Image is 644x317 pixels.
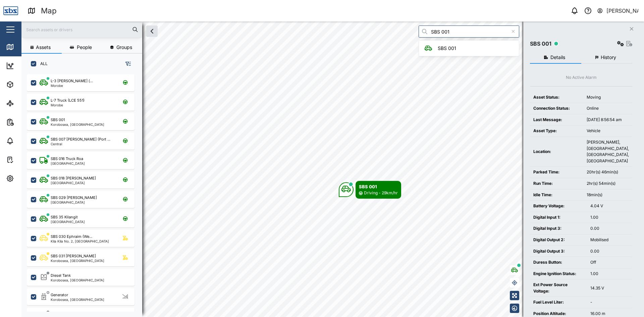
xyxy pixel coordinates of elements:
div: L-3 [PERSON_NAME] (... [51,78,93,84]
div: SBS 031 [PERSON_NAME] [51,253,96,259]
div: Kila Kila No. 2, [GEOGRAPHIC_DATA] [51,240,109,243]
div: [PERSON_NAME] [606,7,639,15]
span: People [77,45,92,50]
div: Location: [533,149,580,155]
span: Groups [116,45,132,50]
div: Diesel Tank [51,273,71,278]
div: 18min(s) [587,192,629,198]
div: Korobosea, [GEOGRAPHIC_DATA] [51,298,104,301]
div: Sites [17,100,34,107]
div: Map [41,5,57,17]
div: Settings [17,175,41,182]
div: Korobosea, [GEOGRAPHIC_DATA] [51,278,104,282]
div: Online [587,105,629,112]
div: [GEOGRAPHIC_DATA] [51,201,97,204]
div: Run Time: [533,180,580,187]
div: Last Message: [533,117,580,123]
span: Details [550,55,565,60]
div: Alarms [17,137,38,145]
img: Main Logo [3,3,18,18]
button: [PERSON_NAME] [597,6,639,15]
div: L-7 Truck (LCE 551) [51,98,85,103]
div: Position Altitude: [533,311,584,317]
div: SBS 029 [PERSON_NAME] [51,195,97,201]
label: ALL [36,61,48,66]
div: Map marker [339,181,401,199]
div: Idle Time: [533,192,580,198]
div: Asset Status: [533,94,580,101]
div: SBS 016 Truck Roa [51,156,83,162]
div: Driving - 29km/hr [364,190,398,196]
div: Digital Input 1: [533,214,584,221]
div: Connection Status: [533,105,580,112]
div: SBS 001 [51,117,65,123]
div: 1.00 [590,271,629,277]
div: SBS 001 [359,183,398,190]
div: Dashboard [17,62,48,69]
div: SBS 030 Ephraim (We... [51,234,92,240]
div: [GEOGRAPHIC_DATA] [51,181,96,184]
div: Parked Time: [533,169,580,175]
input: Search assets or drivers [25,24,138,35]
span: Assets [36,45,51,50]
div: Off [590,259,629,266]
div: Korobosea, [GEOGRAPHIC_DATA] [51,259,104,262]
div: Ext Power Source Voltage: [533,282,584,294]
div: Asset Type: [533,128,580,134]
div: SBS 007 [PERSON_NAME] (Port ... [51,137,110,142]
div: Generator [51,292,68,298]
span: History [601,55,616,60]
div: Tasks [17,156,36,163]
div: [GEOGRAPHIC_DATA] [51,220,85,223]
div: Duress Button: [533,259,584,266]
div: Digital Output 2: [533,237,584,243]
div: Reports [17,118,40,126]
div: 2hr(s) 54min(s) [587,180,629,187]
div: Digital Output 3: [533,248,584,255]
div: Fuel Level Liter: [533,299,584,306]
div: 1.00 [590,214,629,221]
div: Battery Voltage: [533,203,584,209]
div: Assets [17,81,38,88]
div: 0.00 [590,248,629,255]
div: 0.00 [590,225,629,232]
div: Engine Ignition Status: [533,271,584,277]
div: [PERSON_NAME], [GEOGRAPHIC_DATA], [GEOGRAPHIC_DATA], [GEOGRAPHIC_DATA] [587,139,629,164]
div: [DATE] 8:56:54 am [587,117,629,123]
div: Digital Input 3: [533,225,584,232]
div: SBS 001 [530,40,551,48]
div: 20hr(s) 46min(s) [587,169,629,175]
div: [GEOGRAPHIC_DATA] [51,162,85,165]
div: SBS 001 [438,45,456,52]
div: 4.04 V [590,203,629,209]
div: Korobosea, [GEOGRAPHIC_DATA] [51,123,104,126]
div: Vehicle [587,128,629,134]
div: SBS 35 Kilangit [51,214,78,220]
div: Moving [587,94,629,101]
div: 14.35 V [590,285,629,292]
div: Morobe [51,84,93,87]
div: Central [51,142,110,146]
div: Map [17,43,33,51]
div: Mobilised [590,237,629,243]
div: grid [27,72,142,312]
div: - [590,299,629,306]
div: SBS 018 [PERSON_NAME] [51,175,96,181]
canvas: Map [21,21,644,317]
div: No Active Alarm [566,74,597,81]
input: Search by People, Asset, Geozone or Place [419,25,519,38]
div: 16.00 m [590,311,629,317]
div: Morobe [51,103,85,107]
